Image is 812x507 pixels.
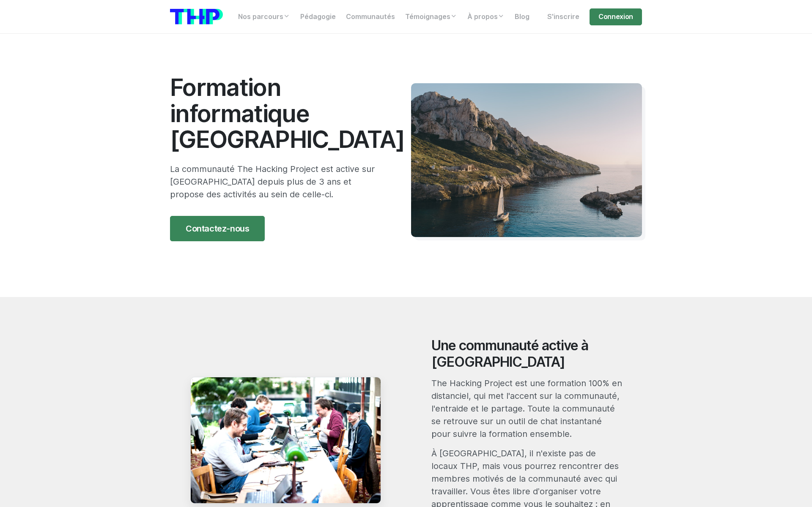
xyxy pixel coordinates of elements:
img: Marseille [411,83,642,237]
a: S'inscrire [542,8,584,25]
h1: Formation informatique [GEOGRAPHIC_DATA] [170,74,386,153]
p: La communauté The Hacking Project est active sur [GEOGRAPHIC_DATA] depuis plus de 3 ans et propos... [170,163,386,201]
a: Communautés [341,8,400,25]
img: logo [170,9,223,25]
p: The Hacking Project est une formation 100% en distanciel, qui met l'accent sur la communauté, l'e... [431,377,622,440]
a: À propos [462,8,510,25]
a: Pédagogie [295,8,341,25]
a: Témoignages [400,8,462,25]
a: Nos parcours [233,8,295,25]
img: remote [190,377,381,504]
a: Connexion [590,8,642,25]
h2: Une communauté active à [GEOGRAPHIC_DATA] [431,338,622,370]
a: Contactez-nous [170,216,265,241]
a: Blog [510,8,535,25]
